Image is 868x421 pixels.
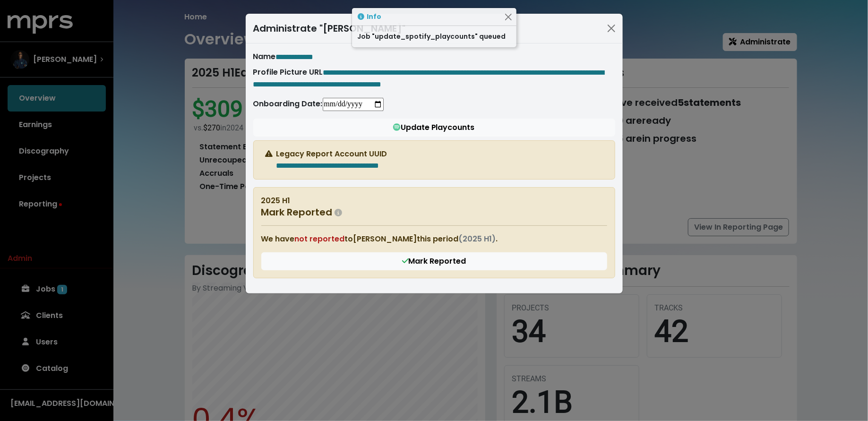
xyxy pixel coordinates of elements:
[393,122,475,133] span: Update Playcounts
[253,98,615,111] div: Onboarding Date:
[604,21,619,36] button: Close
[504,12,514,22] button: Close
[261,206,607,218] div: Mark Reported
[276,162,379,169] span: Edit value
[276,53,314,60] span: Edit value
[367,12,382,21] strong: Info
[261,233,607,245] p: We have to [PERSON_NAME] this period .
[253,21,406,35] div: Administrate "[PERSON_NAME]"
[253,140,615,180] div: Legacy Report Account UUID
[253,51,615,63] div: Name
[253,119,615,137] button: Update Playcounts
[295,233,345,244] span: not reported
[253,187,615,278] div: 2025 H1
[459,233,496,244] span: ( 2025 H1 )
[402,256,466,266] span: Mark Reported
[261,252,607,270] button: Mark Reported
[253,67,615,90] div: Profile Picture URL
[253,69,604,88] span: Edit value
[352,26,516,47] div: Job "update_spotify_playcounts" queued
